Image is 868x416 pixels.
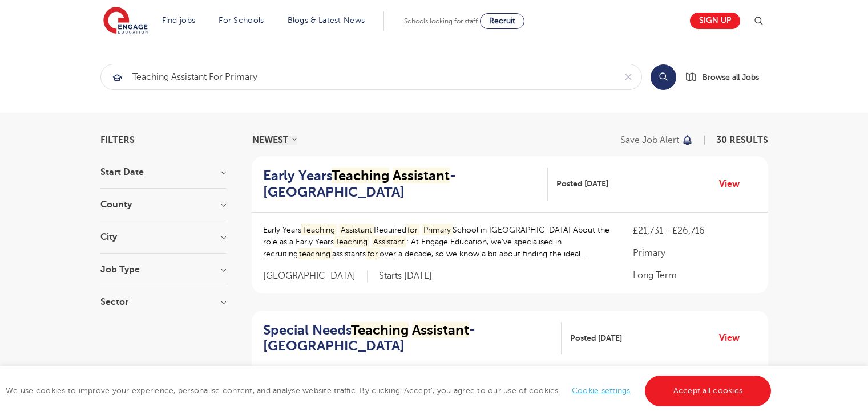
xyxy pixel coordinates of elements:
a: For Schools [219,16,264,25]
h3: County [100,200,226,209]
mark: for [366,248,380,260]
mark: for [406,224,420,236]
mark: Teaching [301,224,337,236]
mark: Assistant [412,322,469,338]
a: View [719,177,748,191]
button: Clear [615,64,641,89]
span: Schools looking for staff [404,17,478,25]
mark: Assistant [339,224,374,236]
a: Find jobs [162,16,196,25]
span: [GEOGRAPHIC_DATA] [263,270,368,282]
p: Early Years Required School in [GEOGRAPHIC_DATA] About the role as a Early Years : At Engage Educ... [263,224,611,260]
mark: Teaching [334,236,370,248]
mark: Teaching [332,168,389,183]
a: Browse all Jobs [685,71,768,84]
p: £21,731 - £26,716 [633,224,756,238]
mark: Primary [422,224,453,236]
h2: Special Needs - [GEOGRAPHIC_DATA] [263,322,553,355]
h3: Sector [100,297,226,307]
a: View [719,331,748,345]
a: Special NeedsTeaching Assistant- [GEOGRAPHIC_DATA] [263,322,562,355]
span: 30 RESULTS [716,135,768,145]
span: Posted [DATE] [556,178,608,190]
h2: Early Years - [GEOGRAPHIC_DATA] [263,168,539,201]
span: Browse all Jobs [703,71,759,84]
img: Engage Education [103,7,148,35]
a: Cookie settings [572,386,631,395]
span: Posted [DATE] [570,332,622,344]
a: Accept all cookies [645,376,772,406]
p: Primary [633,246,756,260]
a: Early YearsTeaching Assistant- [GEOGRAPHIC_DATA] [263,168,548,201]
a: Recruit [480,13,524,29]
p: Starts [DATE] [379,270,432,282]
mark: Teaching [351,322,409,338]
div: Submit [100,64,642,90]
h3: Job Type [100,265,226,274]
span: We use cookies to improve your experience, personalise content, and analyse website traffic. By c... [6,386,774,395]
a: Blogs & Latest News [288,16,365,25]
mark: Assistant [393,168,450,183]
mark: teaching [298,248,333,260]
p: Long Term [633,268,756,282]
h3: City [100,233,226,242]
a: Sign up [690,13,740,29]
mark: Assistant [372,236,406,248]
input: Submit [101,64,615,89]
button: Save job alert [620,136,694,145]
h3: Start Date [100,168,226,177]
button: Search [651,64,676,90]
p: Save job alert [620,136,679,145]
span: Recruit [489,17,515,25]
span: Filters [100,136,135,145]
